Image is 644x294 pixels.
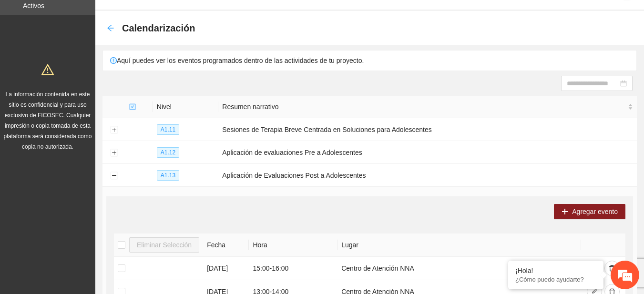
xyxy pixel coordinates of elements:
span: A1.11 [157,124,179,135]
span: Calendarización [122,20,195,36]
span: A1.13 [157,170,179,181]
span: exclamation-circle [110,57,117,64]
button: Eliminar Selección [129,237,199,253]
span: Agregar evento [572,206,618,217]
button: Expand row [110,149,118,157]
td: Centro de Atención NNA [337,257,581,280]
td: Aplicación de Evaluaciones Post a Adolescentes [218,164,637,187]
span: warning [41,63,54,76]
button: Collapse row [110,172,118,180]
span: Resumen narrativo [222,101,626,112]
th: Lugar [337,233,581,257]
div: Chatee con nosotros ahora [50,49,160,61]
div: ¡Hola! [515,267,596,274]
span: Estamos en línea. [55,94,132,190]
div: Aquí puedes ver los eventos programados dentro de las actividades de tu proyecto. [103,51,636,71]
button: delete [604,261,620,276]
span: plus [562,208,568,216]
td: Sesiones de Terapia Breve Centrada en Soluciones para Adolescentes [218,118,637,141]
a: Activos [23,2,44,10]
span: arrow-left [107,24,114,32]
th: Resumen narrativo [218,96,637,118]
div: Back [107,24,114,32]
div: Minimizar ventana de chat en vivo [156,5,179,28]
textarea: Escriba su mensaje y pulse “Intro” [5,194,182,227]
span: check-square [129,103,136,110]
td: Aplicación de evaluaciones Pre a Adolescentes [218,141,637,164]
p: ¿Cómo puedo ayudarte? [515,276,596,283]
span: delete [609,265,615,273]
button: plusAgregar evento [554,204,625,219]
span: A1.12 [157,147,179,158]
th: Hora [249,233,337,257]
td: [DATE] [203,257,249,280]
th: Fecha [203,233,249,257]
span: La información contenida en este sitio es confidencial y para uso exclusivo de FICOSEC. Cualquier... [4,91,92,150]
td: 15:00 - 16:00 [249,257,337,280]
button: Expand row [110,126,118,134]
th: Nivel [153,96,218,118]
